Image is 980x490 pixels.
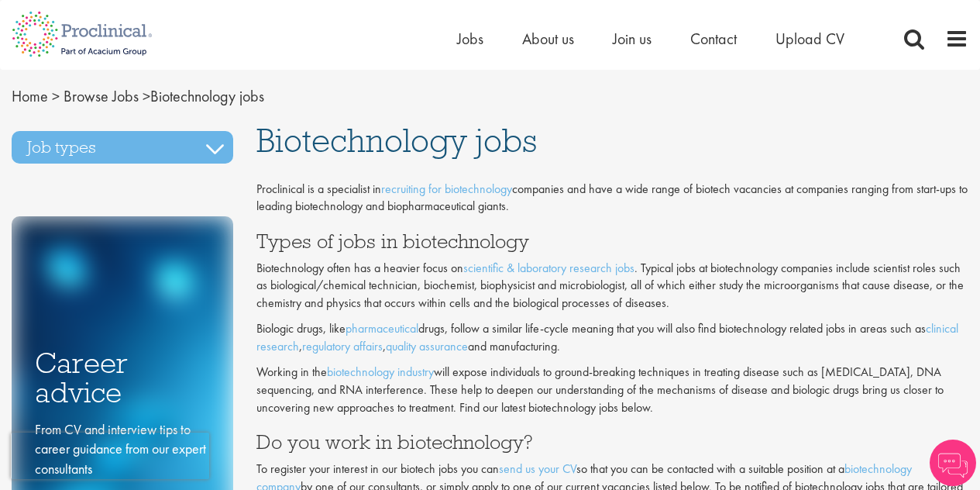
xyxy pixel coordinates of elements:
[613,29,652,49] a: Join us
[256,231,968,251] h3: Types of jobs in biotechnology
[52,86,60,106] span: >
[381,181,512,197] a: recruiting for biotechnology
[386,338,468,354] a: quality assurance
[35,348,210,408] h3: Career advice
[775,29,844,49] a: Upload CV
[690,29,737,49] a: Contact
[463,260,634,276] a: scientific & laboratory research jobs
[256,432,968,452] h3: Do you work in biotechnology?
[256,320,968,356] p: Biologic drugs, like drugs, follow a similar life-cycle meaning that you will also find biotechno...
[327,364,434,380] a: biotechnology industry
[256,181,968,216] p: Proclinical is a specialist in companies and have a wide range of biotech vacancies at companies ...
[522,29,574,49] a: About us
[302,338,383,354] a: regulatory affairs
[346,320,418,336] a: pharmaceutical
[930,440,976,486] img: Chatbot
[457,29,483,49] a: Jobs
[143,86,150,106] span: >
[12,86,48,106] a: breadcrumb link to Home
[499,461,576,477] a: send us your CV
[256,364,968,417] p: Working in the will expose individuals to ground-breaking techniques in treating disease such as ...
[256,320,958,354] a: clinical research
[12,131,233,164] h3: Job types
[11,433,209,479] iframe: reCAPTCHA
[64,86,139,106] a: breadcrumb link to Browse Jobs
[256,119,537,161] span: Biotechnology jobs
[12,86,264,106] span: Biotechnology jobs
